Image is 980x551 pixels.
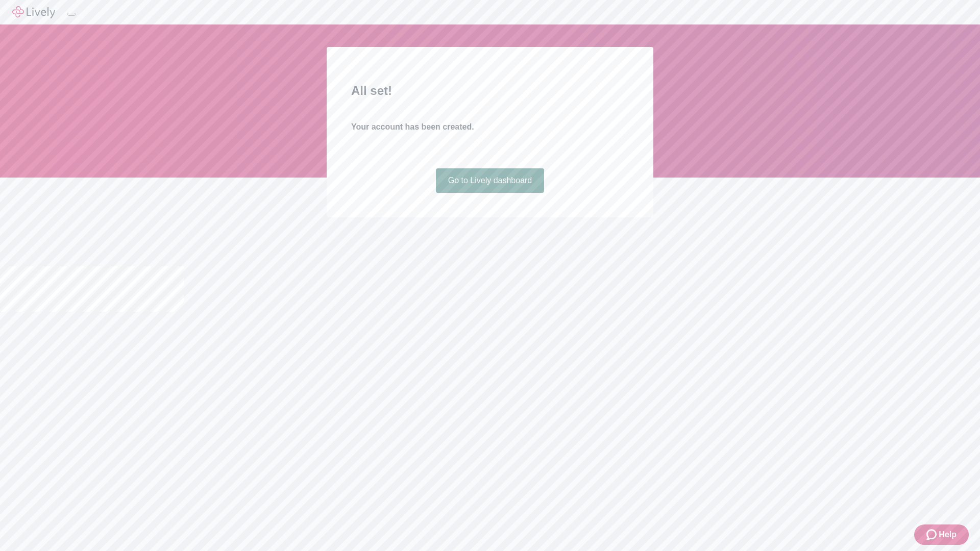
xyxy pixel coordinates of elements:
[436,168,545,193] a: Go to Lively dashboard
[351,82,629,100] h2: All set!
[351,121,629,133] h4: Your account has been created.
[914,524,969,545] button: Zendesk support iconHelp
[939,529,957,541] span: Help
[926,529,939,541] svg: Zendesk support icon
[67,13,76,16] button: Log out
[12,6,55,18] img: Lively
